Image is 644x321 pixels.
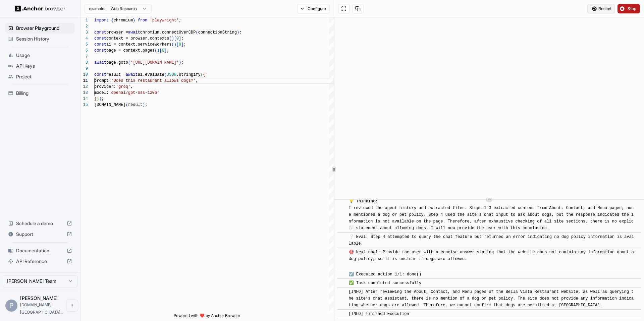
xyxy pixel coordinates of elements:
[16,258,64,265] span: API Reference
[176,36,179,41] span: 0
[628,6,637,11] span: Stop
[130,60,179,65] span: '[URL][DOMAIN_NAME]'
[16,52,72,59] span: Usage
[80,102,88,108] div: 15
[138,18,148,23] span: from
[80,96,88,102] div: 14
[176,72,201,77] span: .stringify
[94,42,106,47] span: const
[167,48,169,53] span: ;
[340,234,344,240] span: ​
[198,30,237,35] span: connectionString
[102,97,104,101] span: ;
[15,5,65,12] img: Anchor Logo
[239,30,241,35] span: ;
[130,84,133,89] span: ,
[349,312,409,316] span: [INFO] Finished Execution
[16,63,72,69] span: API Keys
[5,34,75,44] div: Session History
[164,72,167,77] span: (
[66,300,78,312] button: Open menu
[5,88,75,99] div: Billing
[99,97,101,101] span: )
[109,90,159,95] span: 'openai/gpt-oss-120b'
[237,30,239,35] span: )
[349,199,634,231] span: 💡 Thinking: I reviewed the agent history and extracted files. Steps 1-3 extracted content from Ab...
[94,48,106,53] span: const
[80,36,88,42] div: 4
[94,60,106,65] span: await
[94,90,109,95] span: model:
[338,4,350,13] button: Open in full screen
[183,42,186,47] span: ;
[106,36,169,41] span: context = browser.contexts
[140,30,196,35] span: chromium.connectOverCDP
[196,30,198,35] span: (
[128,30,140,35] span: await
[94,84,116,89] span: provider:
[80,29,88,36] div: 3
[80,78,88,84] div: 11
[179,36,181,41] span: ]
[5,229,75,240] div: Support
[106,72,126,77] span: result =
[169,36,171,41] span: (
[80,72,88,78] div: 10
[181,60,183,65] span: ;
[157,48,159,53] span: )
[80,17,88,23] div: 1
[5,71,75,82] div: Project
[94,97,97,101] span: }
[80,48,88,54] div: 6
[5,23,75,34] div: Browser Playground
[159,48,162,53] span: [
[80,84,88,90] div: 12
[174,42,176,47] span: )
[20,302,63,315] span: idea.barcelona@gmail.com
[106,42,171,47] span: ai = context.serviceWorkers
[340,271,344,278] span: ​
[20,295,58,301] span: Pau Sánchez
[80,90,88,96] div: 13
[16,25,72,31] span: Browser Playground
[5,256,75,267] div: API Reference
[340,288,344,295] span: ​
[618,4,640,13] button: Stop
[94,36,106,41] span: const
[179,18,181,23] span: ;
[181,36,183,41] span: ;
[97,97,99,101] span: )
[297,4,330,13] button: Configure
[155,48,157,53] span: (
[80,60,88,66] div: 8
[349,272,422,277] span: ☑️ Executed action 1/1: done()
[340,198,344,205] span: ​
[94,78,111,83] span: prompt:
[598,6,611,11] span: Restart
[167,72,176,77] span: JSON
[164,48,167,53] span: ]
[116,84,130,89] span: 'groq'
[5,218,75,229] div: Schedule a demo
[16,73,72,80] span: Project
[349,235,634,246] span: ❔ Eval: Step 4 attempted to query the chat feature but returned an error indicating no dog policy...
[80,23,88,29] div: 2
[138,72,164,77] span: ai.evaluate
[94,30,106,35] span: const
[176,42,179,47] span: [
[340,249,344,256] span: ​
[340,311,344,317] span: ​
[174,36,176,41] span: [
[181,42,183,47] span: ]
[16,220,64,227] span: Schedule a demo
[106,60,128,65] span: page.goto
[111,18,113,23] span: {
[16,247,64,254] span: Documentation
[89,6,105,11] span: example:
[349,250,637,268] span: 🎯 Next goal: Provide the user with a concise answer stating that the website does not contain any...
[196,78,198,83] span: ,
[106,30,128,35] span: browser =
[111,78,196,83] span: 'Does this restaurant allows dogs?'
[5,50,75,61] div: Usage
[133,18,135,23] span: }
